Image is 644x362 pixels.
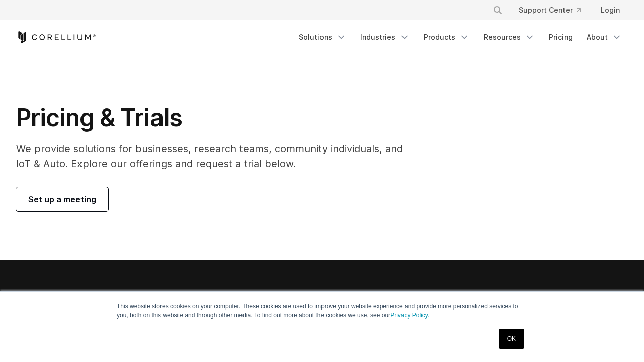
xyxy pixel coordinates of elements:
[511,1,589,19] a: Support Center
[581,28,628,46] a: About
[418,28,475,46] a: Products
[293,28,352,46] a: Solutions
[390,312,429,319] a: Privacy Policy.
[543,28,579,46] a: Pricing
[16,31,96,43] a: Corellium Home
[499,329,524,349] a: OK
[354,28,416,46] a: Industries
[293,28,628,46] div: Navigation Menu
[489,1,507,19] button: Search
[477,28,541,46] a: Resources
[117,302,527,320] p: This website stores cookies on your computer. These cookies are used to improve your website expe...
[593,1,628,19] a: Login
[480,1,628,19] div: Navigation Menu
[16,187,108,211] a: Set up a meeting
[28,193,96,205] span: Set up a meeting
[16,103,417,133] h1: Pricing & Trials
[16,141,417,171] p: We provide solutions for businesses, research teams, community individuals, and IoT & Auto. Explo...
